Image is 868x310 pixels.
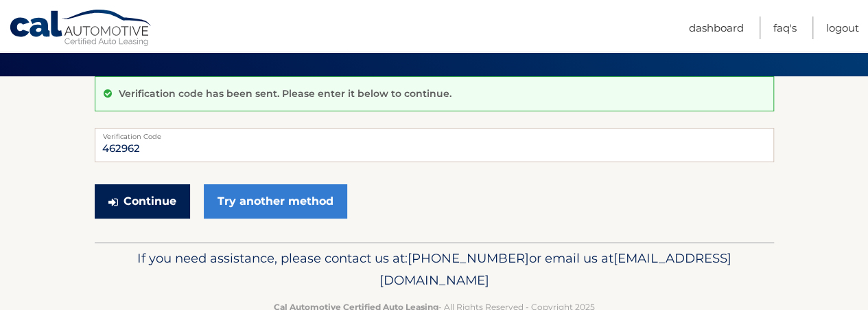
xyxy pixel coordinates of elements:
button: Continue [95,184,190,219]
p: If you need assistance, please contact us at: or email us at [104,247,765,291]
a: Cal Automotive [9,9,153,49]
a: FAQ's [773,16,797,39]
input: Verification Code [95,128,774,162]
label: Verification Code [95,128,774,139]
a: Try another method [204,184,347,219]
span: [EMAIL_ADDRESS][DOMAIN_NAME] [379,250,731,288]
p: Verification code has been sent. Please enter it below to continue. [119,87,451,100]
a: Logout [826,16,859,39]
a: Dashboard [689,16,744,39]
span: [PHONE_NUMBER] [408,250,529,266]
